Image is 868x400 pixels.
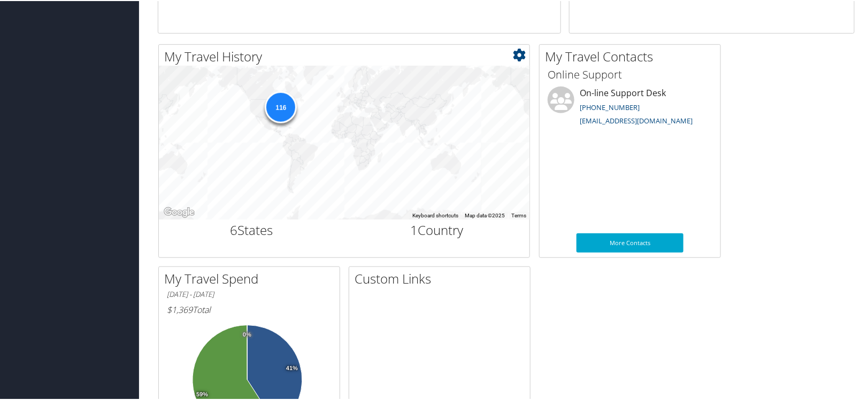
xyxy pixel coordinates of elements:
a: [PHONE_NUMBER] [580,101,640,111]
div: 116 [265,90,297,122]
h6: [DATE] - [DATE] [167,288,332,299]
h6: Total [167,303,332,315]
a: Open this area in Google Maps (opens a new window) [162,205,197,218]
h2: Custom Links [355,269,530,287]
h2: My Travel History [164,46,529,65]
h3: Online Support [548,66,712,81]
span: $1,369 [167,303,193,315]
span: Map data ©2025 [465,211,505,217]
tspan: 59% [196,390,208,397]
span: 6 [230,220,237,238]
h2: Country [352,220,522,238]
h2: My Travel Contacts [545,46,720,65]
a: [EMAIL_ADDRESS][DOMAIN_NAME] [580,115,693,124]
li: On-line Support Desk [542,85,718,129]
h2: States [167,220,336,238]
button: Keyboard shortcuts [412,211,458,218]
span: 1 [410,220,418,238]
tspan: 41% [286,364,298,371]
a: More Contacts [577,232,683,252]
a: Terms (opens in new tab) [511,211,526,217]
img: Google [162,205,197,218]
tspan: 0% [243,331,251,337]
h2: My Travel Spend [164,269,340,287]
